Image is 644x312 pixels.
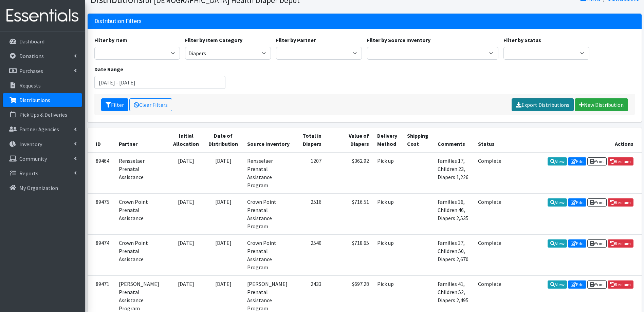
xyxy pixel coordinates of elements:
th: Comments [434,128,474,152]
td: Rensselaer Prenatal Assistance [115,152,169,194]
td: [DATE] [204,234,243,275]
td: $362.92 [326,152,373,194]
th: Value of Diapers [326,128,373,152]
th: Date of Distribution [204,128,243,152]
p: Inventory [19,141,42,148]
td: Crown Point Prenatal Assistance [115,193,169,234]
td: [DATE] [204,152,243,194]
a: Dashboard [3,35,82,48]
a: Reports [3,167,82,180]
p: Requests [19,82,41,89]
td: Crown Point Prenatal Assistance Program [243,234,297,275]
a: Inventory [3,137,82,151]
p: Community [19,155,47,162]
th: Initial Allocation [169,128,204,152]
a: View [548,239,567,248]
a: Pick Ups & Deliveries [3,108,82,121]
a: New Distribution [575,98,628,111]
td: Families 36, Children 46, Diapers 2,535 [434,193,474,234]
td: 2540 [297,234,326,275]
td: Complete [474,193,505,234]
a: Edit [568,157,586,165]
td: Crown Point Prenatal Assistance [115,234,169,275]
th: Shipping Cost [403,128,434,152]
td: [DATE] [169,152,204,194]
p: Donations [19,53,44,59]
a: Distributions [3,93,82,107]
label: Filter by Source Inventory [367,36,430,44]
td: 89475 [88,193,115,234]
p: Reports [19,170,38,177]
a: View [548,280,567,289]
a: View [548,157,567,165]
a: Print [587,280,607,289]
a: Reclaim [608,239,633,248]
td: 89474 [88,234,115,275]
a: View [548,198,567,207]
a: Reclaim [608,280,633,289]
td: Pick up [373,234,403,275]
td: Complete [474,152,505,194]
th: ID [88,128,115,152]
td: [DATE] [169,234,204,275]
input: January 1, 2011 - December 31, 2011 [94,76,226,89]
td: 1207 [297,152,326,194]
td: Pick up [373,193,403,234]
a: Edit [568,239,586,248]
th: Delivery Method [373,128,403,152]
button: Filter [101,98,128,111]
td: [DATE] [204,193,243,234]
th: Partner [115,128,169,152]
td: Crown Point Prenatal Assistance Program [243,193,297,234]
a: Purchases [3,64,82,78]
th: Actions [506,128,642,152]
img: HumanEssentials [3,4,82,27]
a: Print [587,239,607,248]
a: Export Distributions [512,98,574,111]
td: [DATE] [169,193,204,234]
th: Status [474,128,505,152]
td: Rensselaer Prenatal Assistance Program [243,152,297,194]
td: Complete [474,234,505,275]
p: Partner Agencies [19,126,59,133]
a: Community [3,152,82,165]
td: 2516 [297,193,326,234]
a: Partner Agencies [3,122,82,136]
th: Total in Diapers [297,128,326,152]
label: Filter by Partner [276,36,316,44]
a: Edit [568,198,586,207]
p: My Organization [19,184,58,191]
td: $716.51 [326,193,373,234]
a: Donations [3,49,82,63]
label: Filter by Status [503,36,541,44]
a: Clear Filters [129,98,172,111]
td: Pick up [373,152,403,194]
a: Reclaim [608,198,633,207]
a: Edit [568,280,586,289]
td: 89464 [88,152,115,194]
label: Filter by Item [94,36,127,44]
p: Dashboard [19,38,44,45]
td: Families 37, Children 50, Diapers 2,670 [434,234,474,275]
a: My Organization [3,181,82,195]
p: Pick Ups & Deliveries [19,111,67,118]
a: Print [587,157,607,165]
a: Print [587,198,607,207]
td: Families 17, Children 23, Diapers 1,226 [434,152,474,194]
th: Source Inventory [243,128,297,152]
h3: Distribution Filters [94,18,142,25]
a: Requests [3,79,82,92]
a: Reclaim [608,157,633,165]
label: Date Range [94,65,123,73]
td: $718.65 [326,234,373,275]
p: Purchases [19,67,43,74]
p: Distributions [19,97,50,103]
label: Filter by Item Category [185,36,242,44]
